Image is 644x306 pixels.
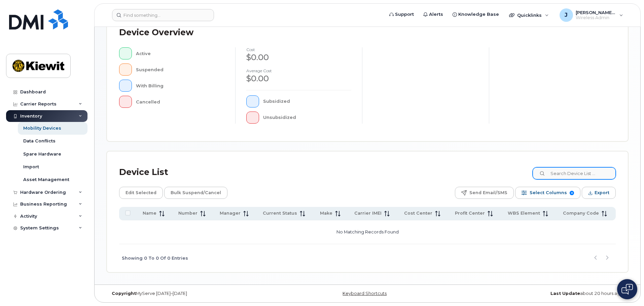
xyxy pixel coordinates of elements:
strong: Last Update [550,291,580,296]
span: Company Code [563,210,599,216]
button: Export [582,187,616,199]
div: MyServe [DATE]–[DATE] [107,291,281,296]
div: Active [136,47,225,59]
button: Select Columns 8 [515,187,580,199]
a: Keyboard Shortcuts [343,291,387,296]
span: Current Status [263,210,297,216]
span: Name [143,210,156,216]
div: Quicklinks [504,8,553,22]
h4: Average cost [246,69,351,73]
div: Device List [119,164,168,181]
img: Open chat [621,284,633,295]
div: Cancelled [136,96,225,108]
span: Support [395,11,414,18]
span: Send Email/SMS [469,188,507,198]
p: No Matching Records Found [122,223,613,241]
strong: Copyright [112,291,136,296]
span: 8 [570,191,574,195]
span: Bulk Suspend/Cancel [171,188,221,198]
div: With Billing [136,80,225,92]
input: Search Device List ... [533,167,616,179]
span: Make [320,210,332,216]
span: Profit Center [455,210,485,216]
div: Unsubsidized [263,112,352,124]
div: about 20 hours ago [454,291,628,296]
span: Showing 0 To 0 Of 0 Entries [122,253,188,263]
span: Quicklinks [517,12,542,18]
a: Support [385,8,419,21]
span: Wireless Admin [576,15,616,20]
span: Edit Selected [126,188,156,198]
span: Alerts [429,11,443,18]
input: Find something... [112,9,214,21]
span: Knowledge Base [458,11,499,18]
span: Manager [220,210,241,216]
div: Device Overview [119,24,193,41]
button: Bulk Suspend/Cancel [164,187,227,199]
span: J [565,11,568,19]
span: [PERSON_NAME].[PERSON_NAME] [576,10,616,15]
span: Cost Center [404,210,432,216]
button: Send Email/SMS [455,187,514,199]
span: WBS Element [508,210,540,216]
a: Knowledge Base [448,8,504,21]
span: Export [595,188,609,198]
div: Subsidized [263,95,352,107]
div: $0.00 [246,73,351,84]
a: Alerts [419,8,448,21]
div: $0.00 [246,52,351,63]
div: Suspended [136,63,225,76]
span: Number [178,210,198,216]
span: Select Columns [530,188,567,198]
button: Edit Selected [119,187,163,199]
h4: cost [246,47,351,52]
span: Carrier IMEI [354,210,382,216]
div: Jamison.Goldapp [555,8,628,22]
